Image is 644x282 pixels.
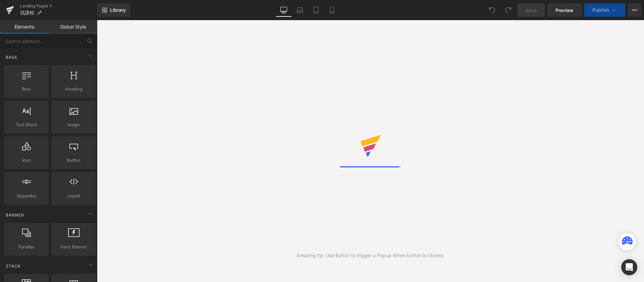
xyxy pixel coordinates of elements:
span: Preview [555,7,574,14]
a: Tablet [308,3,324,17]
span: Library [110,7,126,13]
span: Hero Banner [53,243,94,250]
span: Stack [5,263,21,269]
button: Publish [584,3,625,17]
div: Amazing tip: Use Button to trigger a Popup When button is clicked. [297,252,444,259]
div: Open Intercom Messenger [621,259,637,275]
span: Button [53,157,94,164]
a: Desktop [276,3,292,17]
button: More [628,3,641,17]
span: Row [6,86,47,93]
span: Separator [6,192,47,199]
span: Save [526,7,537,14]
a: Laptop [292,3,308,17]
button: Redo [501,3,515,17]
span: Heading [53,86,94,93]
span: Image [53,121,94,128]
span: Icon [6,157,47,164]
button: Undo [485,3,499,17]
span: Banner [5,212,25,218]
a: Preview [547,3,582,17]
a: Mobile [324,3,340,17]
span: Base [5,54,18,60]
span: Publish [592,7,609,13]
a: Global Style [49,20,97,34]
a: New Library [97,3,130,17]
span: Liquid [53,192,94,199]
span: Parallax [6,243,47,250]
span: Text Block [6,121,47,128]
a: Landing Pages [20,3,97,9]
span: 找課程 [20,10,34,15]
